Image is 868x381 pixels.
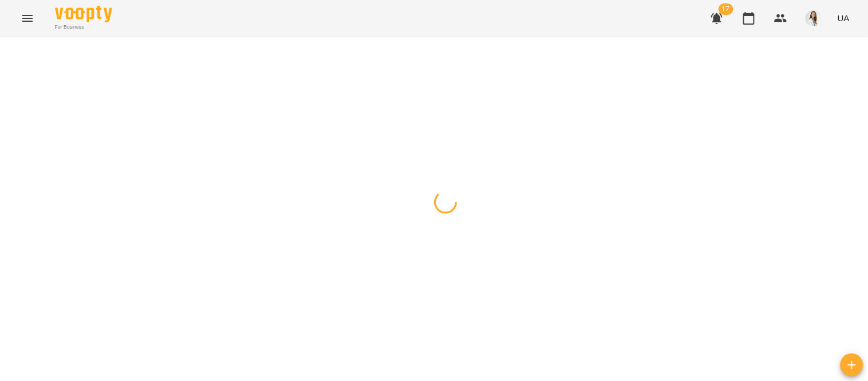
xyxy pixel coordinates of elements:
button: UA [833,7,854,29]
span: 17 [719,3,734,15]
span: For Business [55,23,112,31]
span: UA [838,12,850,24]
button: Menu [14,5,41,32]
img: Voopty Logo [55,6,112,22]
img: abcb920824ed1c0b1cb573ad24907a7f.png [806,10,822,26]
